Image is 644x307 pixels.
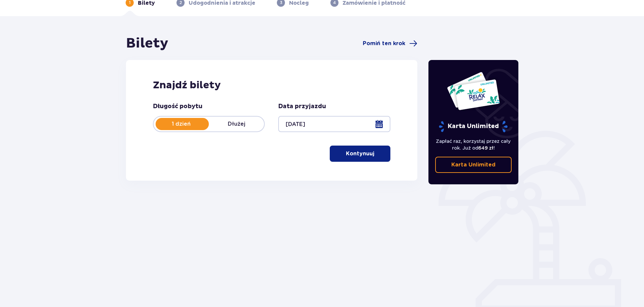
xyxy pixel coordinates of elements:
a: Karta Unlimited [435,157,512,173]
p: Zapłać raz, korzystaj przez cały rok. Już od ! [435,138,512,151]
h2: Znajdź bilety [153,79,390,92]
a: Pomiń ten krok [363,39,417,48]
h1: Bilety [126,35,168,52]
p: 1 dzień [154,120,209,128]
p: Dłużej [209,120,264,128]
p: Karta Unlimited [451,161,495,168]
p: Data przyjazdu [278,102,326,111]
p: Kontynuuj [346,150,374,157]
button: Kontynuuj [330,146,390,162]
span: 649 zł [478,145,493,151]
p: Długość pobytu [153,102,202,111]
span: Pomiń ten krok [363,40,405,47]
p: Karta Unlimited [438,121,508,132]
